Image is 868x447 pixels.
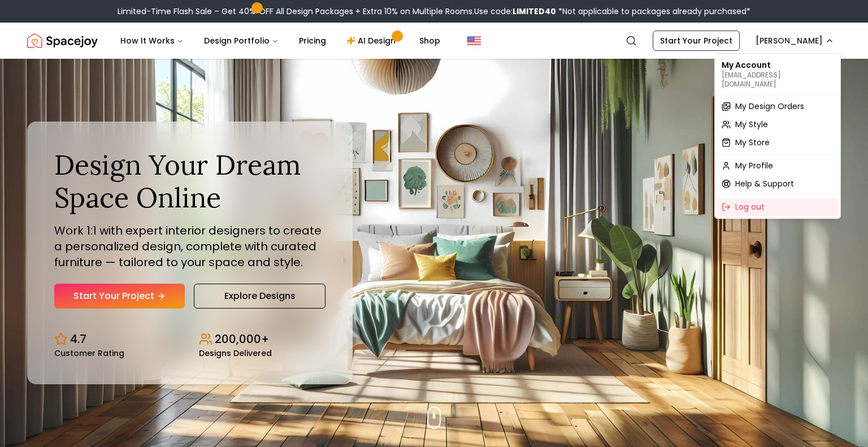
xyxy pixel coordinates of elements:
a: My Profile [717,157,838,175]
div: My Account [717,56,838,92]
span: My Design Orders [735,101,804,112]
span: Help & Support [735,178,794,189]
span: My Style [735,119,768,130]
span: My Store [735,137,770,148]
a: My Design Orders [717,97,838,115]
a: My Style [717,115,838,133]
a: Help & Support [717,175,838,193]
p: [EMAIL_ADDRESS][DOMAIN_NAME] [722,71,834,89]
span: My Profile [735,160,773,171]
div: [PERSON_NAME] [714,53,841,219]
a: My Store [717,133,838,151]
span: Log out [735,201,765,212]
